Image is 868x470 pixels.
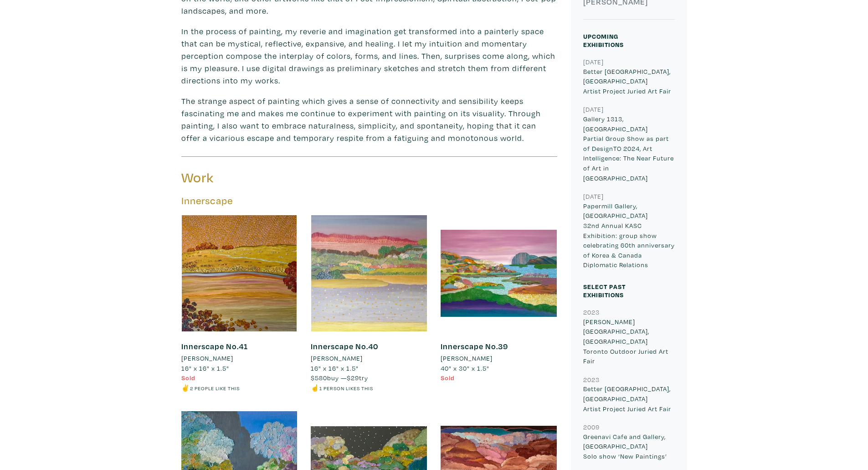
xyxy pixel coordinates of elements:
[181,169,363,186] h3: Work
[311,373,368,382] span: buy — try
[190,385,240,392] small: 2 people like this
[441,341,508,351] a: Innerscape No.39
[441,353,493,363] li: [PERSON_NAME]
[181,195,557,207] h5: Innerscape
[181,341,248,351] a: Innerscape No.41
[583,384,675,413] p: Better [GEOGRAPHIC_DATA], [GEOGRAPHIC_DATA] Artist Project Juried Art Fair
[181,353,298,363] a: [PERSON_NAME]
[319,385,373,392] small: 1 person likes this
[441,364,489,372] span: 40" x 30" x 1.5"
[441,373,455,382] span: Sold
[583,57,604,66] small: [DATE]
[441,353,557,363] a: [PERSON_NAME]
[583,423,600,431] small: 2009
[583,375,600,384] small: 2023
[181,373,195,382] span: Sold
[181,353,233,363] li: [PERSON_NAME]
[181,383,298,393] li: ✌️
[583,308,600,316] small: 2023
[311,383,427,393] li: ☝️
[583,282,626,299] small: Select Past Exhibitions
[311,364,359,372] span: 16" x 16" x 1.5"
[347,373,359,382] span: $29
[311,373,327,382] span: $580
[583,67,675,96] p: Better [GEOGRAPHIC_DATA], [GEOGRAPHIC_DATA] Artist Project Juried Art Fair
[583,32,624,49] small: Upcoming Exhibitions
[311,353,427,363] a: [PERSON_NAME]
[181,95,557,144] p: The strange aspect of painting which gives a sense of connectivity and sensibility keeps fascinat...
[583,114,675,183] p: Gallery 1313, [GEOGRAPHIC_DATA] Partial Group Show as part of DesignTO 2024, Art Intelligence: Th...
[181,25,557,87] p: In the process of painting, my reverie and imagination get transformed into a painterly space tha...
[583,105,604,114] small: [DATE]
[311,353,363,363] li: [PERSON_NAME]
[583,317,675,366] p: [PERSON_NAME][GEOGRAPHIC_DATA], [GEOGRAPHIC_DATA] Toronto Outdoor Juried Art Fair
[583,192,604,201] small: [DATE]
[583,432,675,461] p: Greenavi Cafe and Gallery, [GEOGRAPHIC_DATA] Solo show ‘New Paintings’
[311,341,378,351] a: Innerscape No.40
[181,364,229,372] span: 16" x 16" x 1.5"
[583,201,675,270] p: Papermill Gallery, [GEOGRAPHIC_DATA] 32nd Annual KASC Exhibition: group show celebrating 60th ann...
